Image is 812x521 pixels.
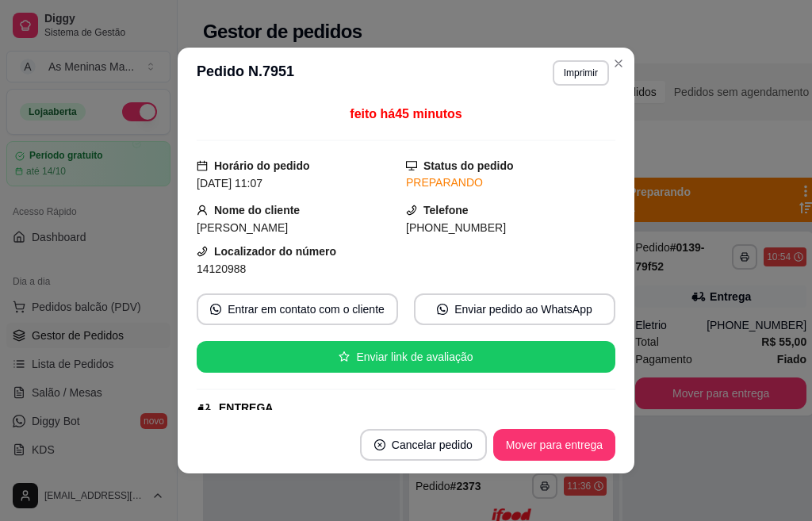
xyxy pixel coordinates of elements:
[406,160,417,171] span: desktop
[406,174,615,191] div: PREPARANDO
[350,107,462,121] span: feito há 45 minutos
[197,246,208,257] span: phone
[214,159,310,172] strong: Horário do pedido
[197,160,208,171] span: calendar
[423,159,514,172] strong: Status do pedido
[197,262,246,275] span: 14120988
[197,341,615,373] button: starEnviar link de avaliação
[606,51,631,76] button: Close
[374,439,385,450] span: close-circle
[553,60,609,86] button: Imprimir
[214,204,300,216] strong: Nome do cliente
[219,400,273,416] div: ENTREGA
[197,177,262,190] span: [DATE] 11:07
[210,304,221,315] span: whats-app
[339,351,350,362] span: star
[197,221,288,234] span: [PERSON_NAME]
[197,60,294,86] h3: Pedido N. 7951
[414,293,615,325] button: whats-appEnviar pedido ao WhatsApp
[406,221,506,234] span: [PHONE_NUMBER]
[437,304,448,315] span: whats-app
[423,204,469,216] strong: Telefone
[214,245,336,258] strong: Localizador do número
[360,429,487,461] button: close-circleCancelar pedido
[197,293,398,325] button: whats-appEntrar em contato com o cliente
[406,205,417,216] span: phone
[197,205,208,216] span: user
[493,429,615,461] button: Mover para entrega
